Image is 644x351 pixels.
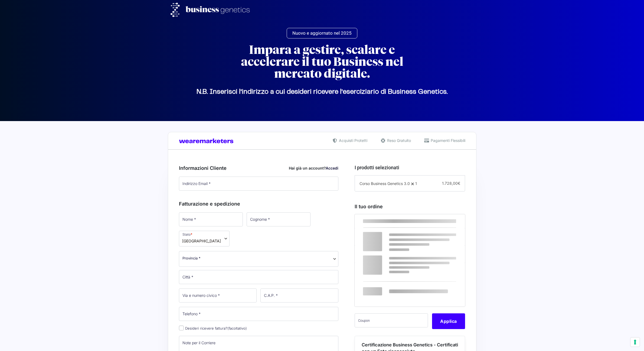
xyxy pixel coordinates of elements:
span: (facoltativo) [227,326,247,330]
span: Reso Gratuito [386,138,411,143]
h3: I prodotti selezionati [355,164,465,171]
div: Hai già un account? [289,165,338,171]
span: 1 [415,181,417,186]
a: Nuovo e aggiornato nel 2025 [287,28,357,38]
a: Accedi [326,166,338,170]
h2: Impara a gestire, scalare e accelerare il tuo Business nel mercato digitale. [225,44,420,80]
input: Coupon [355,313,428,327]
p: N.B. Inserisci l’indirizzo a cui desideri ricevere l’eserciziario di Business Genetics. [171,92,474,92]
td: Corso Business Genetics 3.0 [355,228,418,245]
input: Telefono * [179,307,339,321]
span: Nuovo e aggiornato nel 2025 [292,31,352,35]
button: Le tue preferenze relative al consenso per le tecnologie di tracciamento [630,337,640,347]
input: Desideri ricevere fattura?(facoltativo) [179,326,184,330]
span: Italia [182,238,221,244]
span: Acquisti Protetti [338,138,367,143]
th: Totale [355,263,418,306]
th: Prodotto [355,214,418,228]
input: Nome * [179,212,243,226]
input: C.A.P. * [260,288,338,303]
h3: Fatturazione e spedizione [179,200,339,207]
span: Pagamenti Flessibili [429,138,465,143]
span: 1.728,00 [442,181,460,186]
th: Subtotale [355,246,418,263]
th: Subtotale [418,214,465,228]
h3: Informazioni Cliente [179,164,339,172]
span: Provincia [179,251,339,267]
h3: Il tuo ordine [355,203,465,210]
span: Corso Business Genetics 3.0 [359,181,410,186]
input: Città * [179,270,339,284]
button: Applica [432,313,465,329]
span: Stato [179,231,230,246]
span: Provincia * [182,255,201,261]
input: Via e numero civico * [179,288,257,303]
span: € [458,181,460,186]
label: Desideri ricevere fattura? [179,326,247,330]
input: Indirizzo Email * [179,177,339,191]
input: Cognome * [247,212,310,226]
